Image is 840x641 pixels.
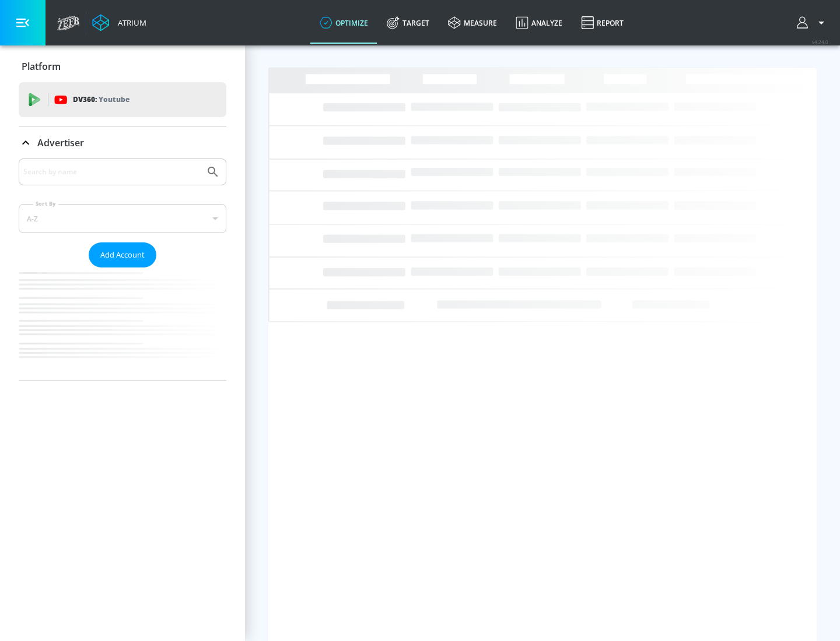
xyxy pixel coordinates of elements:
span: v 4.24.0 [812,38,828,45]
a: optimize [310,2,377,44]
div: Atrium [113,17,146,28]
button: Add Account [89,242,156,267]
a: Atrium [92,14,146,31]
a: measure [439,2,506,44]
div: Advertiser [19,126,226,159]
div: Platform [19,50,226,83]
nav: list of Advertiser [19,267,226,381]
a: Target [377,2,439,44]
p: DV360: [73,93,129,106]
label: Sort By [33,200,58,207]
p: Platform [22,60,61,73]
a: Analyze [506,2,572,44]
div: A-Z [19,204,226,233]
p: Advertiser [37,136,84,149]
div: Advertiser [19,159,226,381]
div: DV360: Youtube [19,82,226,117]
p: Youtube [99,93,129,105]
a: Report [572,2,633,44]
input: Search by name [23,164,200,179]
span: Add Account [100,248,145,262]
